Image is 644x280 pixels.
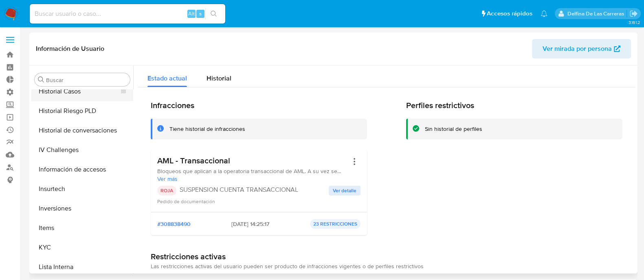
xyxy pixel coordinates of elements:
a: Notificaciones [541,10,547,17]
button: Items [31,218,133,238]
button: Insurtech [31,179,133,199]
button: Información de accesos [31,160,133,179]
span: Alt [188,10,195,17]
span: Ver mirada por persona [543,39,612,59]
p: delfina.delascarreras@mercadolibre.com [567,10,626,17]
span: s [199,10,202,17]
button: Historial Riesgo PLD [31,101,133,121]
button: IV Challenges [31,140,133,160]
button: Historial de conversaciones [31,121,133,140]
input: Buscar usuario o caso... [30,9,225,19]
a: Salir [629,9,638,18]
button: Buscar [38,76,44,83]
button: search-icon [205,8,222,20]
span: Accesos rápidos [487,9,532,18]
button: Historial Casos [31,82,127,101]
button: Lista Interna [31,257,133,277]
h1: Información de Usuario [36,45,104,53]
button: Ver mirada por persona [532,39,631,59]
button: KYC [31,238,133,257]
input: Buscar [46,76,127,84]
button: Inversiones [31,199,133,218]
